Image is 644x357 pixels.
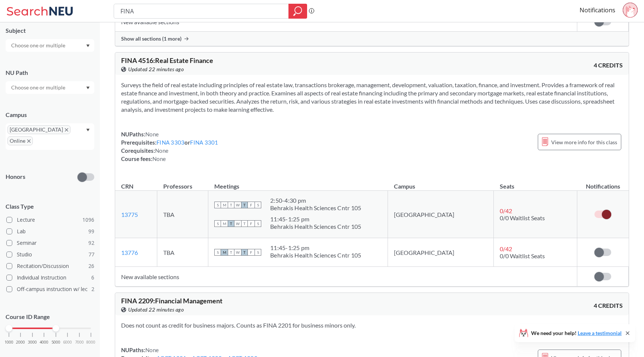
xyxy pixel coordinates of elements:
[6,69,94,77] div: NU Path
[234,220,241,227] span: W
[228,249,234,256] span: T
[531,331,622,336] span: We need your help!
[121,297,222,305] span: FINA 2209 : Financial Management
[248,202,255,208] span: F
[91,274,94,282] span: 6
[594,301,623,310] span: 4 CREDITS
[500,252,545,259] span: 0/0 Waitlist Seats
[88,239,94,247] span: 92
[7,41,70,50] input: Choose one or multiple
[494,175,577,191] th: Seats
[551,138,617,147] span: View more info for this class
[255,220,261,227] span: S
[86,86,90,89] svg: Dropdown arrow
[234,202,241,208] span: W
[121,249,138,256] a: 13776
[120,5,283,18] input: Class, professor, course number, "phrase"
[221,249,228,256] span: M
[594,61,623,69] span: 4 CREDITS
[121,81,623,114] section: Surveys the field of real estate including principles of real estate law, transactions brokerage,...
[388,175,494,191] th: Campus
[6,39,94,52] div: Dropdown arrow
[270,215,361,223] div: 11:45 - 1:25 pm
[577,175,629,191] th: Notifications
[234,249,241,256] span: W
[121,56,213,64] span: FINA 4516 : Real Estate Finance
[7,83,70,92] input: Choose one or multiple
[248,220,255,227] span: F
[115,32,629,46] div: Show all sections (1 more)
[88,227,94,236] span: 99
[578,330,622,336] a: Leave a testimonial
[270,197,361,204] div: 2:50 - 4:30 pm
[121,182,133,190] div: CRN
[7,125,70,134] span: [GEOGRAPHIC_DATA]X to remove pill
[157,139,184,146] a: FINA 3303
[6,123,94,150] div: [GEOGRAPHIC_DATA]X to remove pillOnlineX to remove pillDropdown arrow
[28,340,37,344] span: 3000
[293,6,302,16] svg: magnifying glass
[241,202,248,208] span: T
[145,347,159,353] span: None
[121,321,623,329] section: Does not count as credit for business majors. Counts as FINA 2201 for business minors only.
[121,211,138,218] a: 13775
[6,111,94,119] div: Campus
[6,250,94,259] label: Studio
[51,340,60,344] span: 5000
[241,249,248,256] span: T
[190,139,218,146] a: FINA 3301
[580,6,615,14] a: Notifications
[6,81,94,94] div: Dropdown arrow
[86,44,90,47] svg: Dropdown arrow
[6,238,94,248] label: Seminar
[157,238,208,267] td: TBA
[388,238,494,267] td: [GEOGRAPHIC_DATA]
[270,252,361,259] div: Behrakis Health Sciences Cntr 105
[6,227,94,236] label: Lab
[248,249,255,256] span: F
[214,220,221,227] span: S
[121,35,181,42] span: Show all sections (1 more)
[4,340,13,344] span: 1000
[255,202,261,208] span: S
[91,285,94,293] span: 2
[155,147,168,154] span: None
[500,214,545,221] span: 0/0 Waitlist Seats
[152,155,166,162] span: None
[82,216,94,224] span: 1096
[88,250,94,259] span: 77
[288,4,307,19] div: magnifying glass
[228,220,234,227] span: T
[6,26,94,35] div: Subject
[128,306,184,314] span: Updated 22 minutes ago
[75,340,84,344] span: 7000
[255,249,261,256] span: S
[145,131,159,138] span: None
[214,249,221,256] span: S
[128,65,184,73] span: Updated 22 minutes ago
[270,223,361,230] div: Behrakis Health Sciences Cntr 105
[6,313,94,321] p: Course ID Range
[208,175,388,191] th: Meetings
[221,202,228,208] span: M
[241,220,248,227] span: T
[270,244,361,252] div: 11:45 - 1:25 pm
[6,261,94,271] label: Recitation/Discussion
[65,128,68,132] svg: X to remove pill
[86,129,90,132] svg: Dropdown arrow
[121,130,218,163] div: NUPaths: Prerequisites: or Corequisites: Course fees:
[6,215,94,225] label: Lecture
[270,204,361,212] div: Behrakis Health Sciences Cntr 105
[88,262,94,270] span: 26
[228,202,234,208] span: T
[157,175,208,191] th: Professors
[214,202,221,208] span: S
[500,207,512,214] span: 0 / 42
[6,273,94,282] label: Individual Instruction
[115,267,577,287] td: New available sections
[7,136,33,145] span: OnlineX to remove pill
[388,191,494,238] td: [GEOGRAPHIC_DATA]
[500,245,512,252] span: 0 / 42
[6,173,25,181] p: Honors
[221,220,228,227] span: M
